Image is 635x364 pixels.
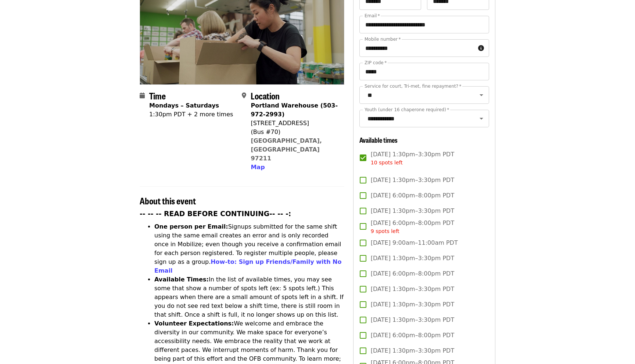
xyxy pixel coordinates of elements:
a: How-to: Sign up Friends/Family with No Email [154,258,342,274]
div: (Bus #70) [251,128,338,136]
span: Time [149,89,166,102]
strong: Volunteer Expectations: [154,320,234,327]
span: [DATE] 1:30pm–3:30pm PDT [371,176,454,185]
span: [DATE] 6:00pm–8:00pm PDT [371,269,454,278]
strong: Mondays – Saturdays [149,102,219,109]
a: [GEOGRAPHIC_DATA], [GEOGRAPHIC_DATA] 97211 [251,137,322,162]
label: Email [365,14,380,18]
span: [DATE] 1:30pm–3:30pm PDT [371,150,454,167]
strong: -- -- -- READ BEFORE CONTINUING-- -- -: [140,210,291,218]
label: Youth (under 16 chaperone required) [365,108,449,112]
div: 1:30pm PDT + 2 more times [149,110,233,119]
span: [DATE] 1:30pm–3:30pm PDT [371,285,454,294]
span: [DATE] 1:30pm–3:30pm PDT [371,346,454,355]
label: Service for court, Tri-met, fine repayment? [365,84,462,88]
i: calendar icon [140,92,145,99]
span: Map [251,164,265,171]
input: ZIP code [359,63,489,80]
strong: One person per Email: [154,223,228,230]
span: [DATE] 1:30pm–3:30pm PDT [371,254,454,263]
span: About this event [140,194,196,207]
span: [DATE] 6:00pm–8:00pm PDT [371,219,454,235]
span: 10 spots left [371,160,403,165]
li: Signups submitted for the same shift using the same email creates an error and is only recorded o... [154,222,344,275]
strong: Available Times: [154,276,209,283]
span: [DATE] 1:30pm–3:30pm PDT [371,207,454,215]
span: Location [251,89,280,102]
button: Open [476,90,487,100]
i: circle-info icon [478,45,484,52]
span: Available times [359,135,398,145]
span: [DATE] 6:00pm–8:00pm PDT [371,331,454,340]
i: map-marker-alt icon [242,92,246,99]
input: Mobile number [359,39,475,57]
button: Open [476,113,487,124]
label: ZIP code [365,61,387,65]
span: [DATE] 1:30pm–3:30pm PDT [371,316,454,324]
label: Mobile number [365,37,401,41]
span: [DATE] 9:00am–11:00am PDT [371,239,458,247]
button: Map [251,163,265,172]
div: [STREET_ADDRESS] [251,119,338,128]
span: [DATE] 1:30pm–3:30pm PDT [371,300,454,309]
input: Email [359,16,489,33]
span: 9 spots left [371,228,399,234]
li: In the list of available times, you may see some that show a number of spots left (ex: 5 spots le... [154,275,344,319]
strong: Portland Warehouse (503-972-2993) [251,102,338,118]
span: [DATE] 6:00pm–8:00pm PDT [371,191,454,200]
